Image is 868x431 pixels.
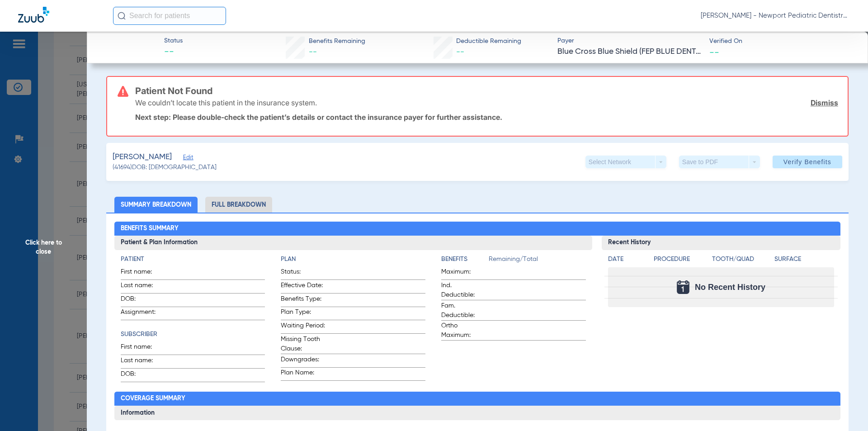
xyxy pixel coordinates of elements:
[113,163,217,172] span: (41694) DOB: [DEMOGRAPHIC_DATA]
[557,46,702,57] span: Blue Cross Blue Shield (FEP BLUE DENTAL)
[281,255,425,264] h4: Plan
[712,255,772,267] app-breakdown-title: Tooth/Quad
[441,281,486,300] span: Ind. Deductible:
[774,255,834,267] app-breakdown-title: Surface
[773,156,842,168] button: Verify Benefits
[121,255,265,264] h4: Patient
[281,267,325,279] span: Status:
[114,406,841,420] h3: Information
[281,281,325,293] span: Effective Date:
[281,355,325,367] span: Downgrades:
[121,356,165,368] span: Last name:
[712,255,772,264] h4: Tooth/Quad
[164,46,183,59] span: --
[441,255,489,267] app-breakdown-title: Benefits
[205,197,272,213] li: Full Breakdown
[164,36,183,46] span: Status
[602,236,841,250] h3: Recent History
[608,255,646,267] app-breakdown-title: Date
[114,222,841,236] h2: Benefits Summary
[701,11,850,20] span: [PERSON_NAME] - Newport Pediatric Dentistry
[281,308,325,320] span: Plan Type:
[281,321,325,333] span: Waiting Period:
[811,98,838,107] a: Dismiss
[114,236,592,250] h3: Patient & Plan Information
[695,283,765,292] span: No Recent History
[309,37,365,46] span: Benefits Remaining
[135,113,838,122] p: Next step: Please double-check the patient’s details or contact the insurance payer for further a...
[456,48,464,56] span: --
[281,368,325,380] span: Plan Name:
[309,48,317,56] span: --
[121,281,165,293] span: Last name:
[135,86,838,95] h3: Patient Not Found
[118,86,128,97] img: error-icon
[281,294,325,307] span: Benefits Type:
[441,267,486,279] span: Maximum:
[113,152,172,163] span: [PERSON_NAME]
[281,335,325,354] span: Missing Tooth Clause:
[441,321,486,340] span: Ortho Maximum:
[441,255,489,264] h4: Benefits
[135,98,317,107] p: We couldn’t locate this patient in the insurance system.
[183,154,191,163] span: Edit
[677,280,689,294] img: Calendar
[121,308,165,320] span: Assignment:
[709,47,719,57] span: --
[114,197,198,213] li: Summary Breakdown
[121,294,165,307] span: DOB:
[608,255,646,264] h4: Date
[783,158,831,166] span: Verify Benefits
[118,12,126,20] img: Search Icon
[121,369,165,382] span: DOB:
[489,255,586,267] span: Remaining/Total
[113,7,226,25] input: Search for patients
[121,342,165,355] span: First name:
[557,36,702,46] span: Payer
[441,301,486,320] span: Fam. Deductible:
[18,7,49,23] img: Zuub Logo
[114,392,841,406] h2: Coverage Summary
[121,267,165,279] span: First name:
[456,37,521,46] span: Deductible Remaining
[823,388,868,431] iframe: Chat Widget
[654,255,709,264] h4: Procedure
[654,255,709,267] app-breakdown-title: Procedure
[774,255,834,264] h4: Surface
[121,330,265,339] h4: Subscriber
[709,37,854,46] span: Verified On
